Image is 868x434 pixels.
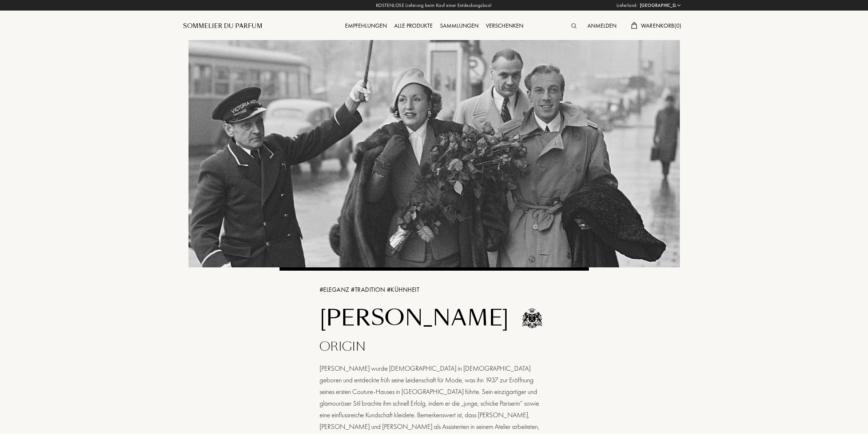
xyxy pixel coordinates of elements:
[183,22,262,31] a: Sommelier du Parfum
[482,21,527,31] div: Verschenken
[571,23,576,28] img: search_icn.svg
[482,22,527,29] a: Verschenken
[351,286,387,294] span: # TRADITION
[641,22,682,29] span: Warenkorb ( 0 )
[617,2,638,9] span: Lieferland:
[516,302,548,334] img: Logo Jacques Fath
[676,3,682,8] img: arrow_w.png
[320,338,549,355] div: ORIGIN
[189,40,680,267] img: Jacques Fath Banner
[341,21,391,31] div: Empfehlungen
[320,306,511,331] h1: [PERSON_NAME]
[436,21,482,31] div: Sammlungen
[341,22,391,29] a: Empfehlungen
[631,22,637,29] img: cart.svg
[584,21,620,31] div: Anmelden
[391,21,436,31] div: Alle Produkte
[584,22,620,29] a: Anmelden
[320,286,351,294] span: # ELEGANZ
[436,22,482,29] a: Sammlungen
[391,22,436,29] a: Alle Produkte
[387,286,420,294] span: # KÜHNHEIT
